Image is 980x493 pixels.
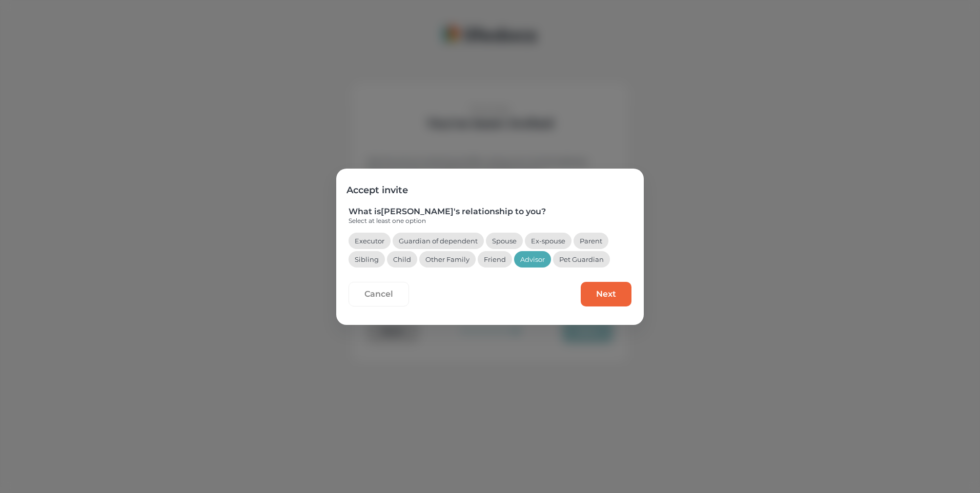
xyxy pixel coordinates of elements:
[346,184,408,196] h4: Accept invite
[393,233,484,249] button: Guardian of dependent
[349,217,631,225] p: Select at least one option
[349,233,391,249] button: Executor
[387,251,417,268] button: Child
[581,282,631,306] button: Next
[514,251,551,268] button: Advisor
[349,251,385,268] button: Sibling
[349,207,631,217] h5: What is [PERSON_NAME] 's relationship to you?
[574,233,608,249] button: Parent
[349,282,409,306] button: Cancel
[553,251,610,268] button: Pet Guardian
[486,233,523,249] button: Spouse
[419,251,476,268] button: Other Family
[525,233,571,249] button: Ex-spouse
[478,251,512,268] button: Friend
